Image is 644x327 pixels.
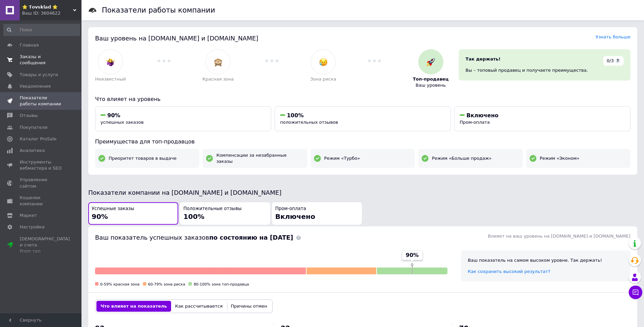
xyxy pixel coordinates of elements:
span: Успешные заказы [92,206,134,212]
span: Ваш показатель успешных заказов [95,234,293,241]
span: Главная [20,42,39,48]
span: Так держать! [465,56,500,62]
span: Приоритет товаров в выдаче [109,155,177,161]
div: Вы – топовый продавец и получаете преимущества. [465,67,624,73]
span: Аналитика [20,148,45,154]
button: Чат с покупателем [629,286,642,299]
span: Режим «Турбо» [324,155,360,161]
span: Пром-оплата [460,120,490,125]
button: Пром-оплатаВключено [272,202,362,225]
span: Преимущества для топ-продавцов [95,138,195,145]
div: 0/3 [603,56,624,66]
span: [DEMOGRAPHIC_DATA] и счета [20,236,70,255]
span: Покупатели [20,124,48,131]
span: Показатели работы компании [20,95,63,107]
span: Отзывы [20,113,38,119]
span: Инструменты вебмастера и SEO [20,159,63,171]
span: Зона риска [310,76,336,82]
button: ВключеноПром-оплата [454,106,630,131]
h1: Показатели работы компании [102,6,215,14]
a: Узнать больше [595,34,630,39]
span: 80-100% зона топ-продавца [194,282,249,287]
span: Влияет на ваш уровень на [DOMAIN_NAME] и [DOMAIN_NAME] [488,234,630,239]
span: ? [615,58,620,63]
span: 60-79% зона риска [148,282,185,287]
span: 90% [107,112,120,119]
button: Положительные отзывы100% [180,202,270,225]
span: 100% [183,212,204,221]
button: Как рассчитывается [171,301,227,312]
span: Ваш уровень на [DOMAIN_NAME] и [DOMAIN_NAME] [95,35,258,42]
span: ⭐ 𝗧𝗼𝘃𝘀𝗸𝗹𝗮𝗱 ⭐ [22,4,73,10]
span: Пром-оплата [275,206,306,212]
span: Управление сайтом [20,177,63,189]
div: Ваш показатель на самом высоком уровне. Так держать! [468,257,624,263]
button: 90%успешных заказов [95,106,271,131]
b: по состоянию на [DATE] [209,234,293,241]
span: Что влияет на уровень [95,96,161,102]
span: 0-59% красная зона [100,282,140,287]
span: Заказы и сообщения [20,54,63,66]
span: Ваш уровень [416,82,446,88]
span: Настройки [20,224,44,230]
span: Топ-продавец [413,76,448,82]
img: :disappointed_relieved: [319,58,328,66]
span: Товары и услуги [20,72,58,78]
div: Prom топ [20,248,70,254]
span: Кошелек компании [20,195,63,207]
img: :woman-shrugging: [106,58,115,66]
div: Ваш ID: 3604622 [22,10,81,16]
span: Красная зона [202,76,234,82]
span: Маркет [20,212,37,219]
span: Каталог ProSale [20,136,56,142]
span: 90% [92,212,108,221]
span: Неизвестный [95,76,126,82]
button: 100%положительных отзывов [275,106,451,131]
img: :rocket: [426,58,435,66]
span: Режим «Больше продаж» [432,155,492,161]
input: Поиск [3,24,80,36]
span: Уведомления [20,83,51,89]
span: 90% [406,252,419,259]
span: положительных отзывов [280,120,338,125]
button: Что влияет на показатель [96,301,171,312]
span: успешных заказов [100,120,144,125]
img: :see_no_evil: [214,58,222,66]
button: Причины отмен [227,301,271,312]
span: 100% [287,112,303,119]
span: Положительные отзывы [183,206,241,212]
a: Как сохранить высокий результат? [468,269,550,274]
button: Успешные заказы90% [88,202,178,225]
span: Показатели компании на [DOMAIN_NAME] и [DOMAIN_NAME] [88,189,281,196]
span: Компенсации за незабранные заказы [216,152,303,165]
span: Включено [466,112,498,119]
span: Включено [275,212,315,221]
span: Режим «Эконом» [540,155,579,161]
